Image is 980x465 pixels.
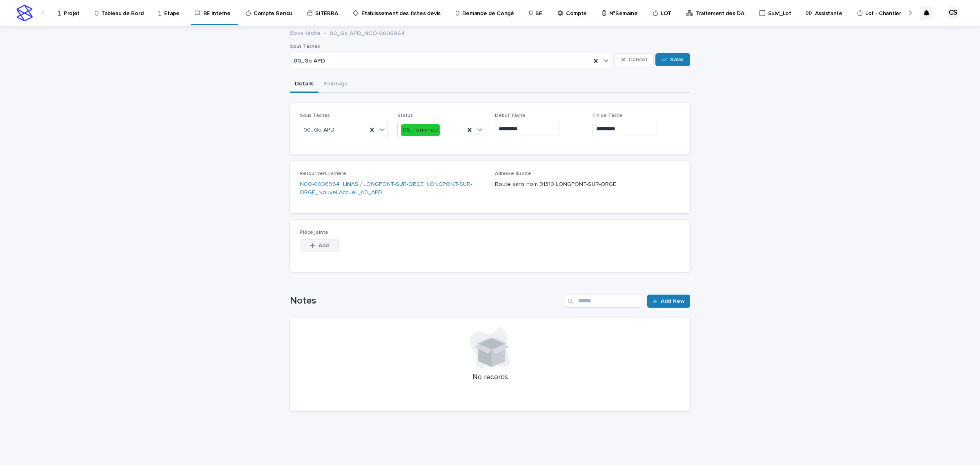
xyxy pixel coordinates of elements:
[290,44,320,49] span: Sous Tâches
[401,124,440,136] div: 06_Terminée
[300,373,680,382] p: No records
[628,57,647,63] span: Cancel
[330,28,405,37] p: 00_Go APD_NCO-0006964
[300,230,328,235] span: Pièce jointe
[670,57,684,63] span: Save
[495,113,526,118] span: Début Tâche
[947,7,960,20] div: CS
[318,76,353,93] button: Pointage
[655,53,690,66] button: Save
[300,113,330,118] span: Sous Tâches
[397,113,412,118] span: Statut
[647,295,690,308] a: Add New
[300,239,339,252] button: Add
[290,28,321,37] a: Sous tâche
[615,53,654,66] button: Cancel
[495,180,680,189] p: Route sans nom 91310 LONGPONT-SUR-ORGE
[318,243,329,248] span: Add
[300,180,485,197] a: NCO-0006964_LINAS / LONGPONT-SUR-ORGE_LONGPONT-SUR-ORGE_Nouvel Accueil_03_APD
[565,295,642,308] input: Search
[592,113,623,118] span: Fin de Tâche
[303,126,334,134] span: 00_Go APD
[290,295,561,307] h1: Notes
[290,76,318,93] button: Details
[16,5,33,21] img: stacker-logo-s-only.png
[661,298,685,304] span: Add New
[294,58,325,65] span: 00_Go APD
[300,171,346,176] span: Retour vers l'arrière
[495,171,531,176] span: Adresse du site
